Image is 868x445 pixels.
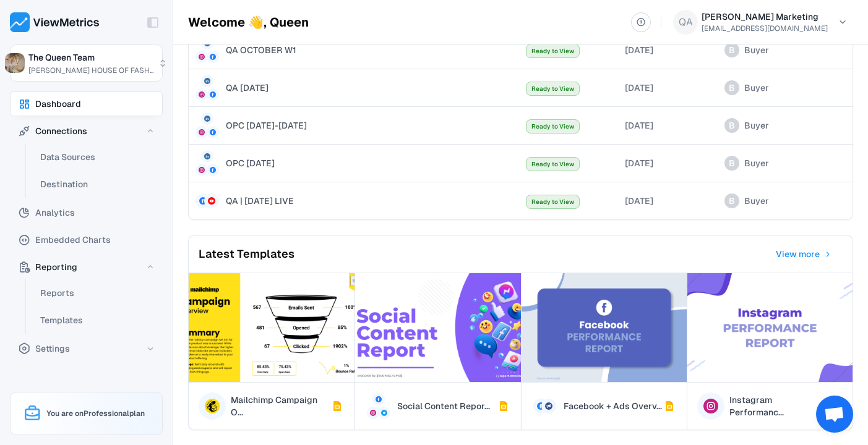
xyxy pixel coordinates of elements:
[189,273,355,382] img: Mailchimp Campaign Overview
[226,157,275,169] span: OPC [DATE]
[10,255,163,279] button: Reporting
[702,23,828,34] p: [EMAIL_ADDRESS][DOMAIN_NAME]
[35,232,111,247] span: Embedded Charts
[35,260,77,274] span: Reporting
[526,82,580,96] span: Ready to View
[397,400,490,412] p: Social Content Repor...
[724,43,739,57] span: B
[28,50,95,65] span: The Queen Team
[744,157,769,169] span: Buyer
[35,205,75,220] span: Analytics
[32,172,163,197] button: Destination
[744,195,769,207] span: Buyer
[32,281,163,305] button: Reports
[32,145,163,169] button: Data Sources
[10,119,163,143] button: Connections
[10,12,100,32] img: ViewMetrics's logo with text
[765,240,843,268] button: View more
[724,156,739,171] span: B
[226,44,296,56] span: QA OCTOBER W1
[40,286,74,300] span: Reports
[10,91,163,116] button: Dashboard
[687,273,853,382] img: Instagram Performance Report
[526,157,580,171] span: Ready to View
[10,227,163,252] button: Embedded Charts
[188,15,309,30] h1: Welcome 👋, Queen
[522,273,687,382] img: Facebook + Ads Overview
[5,53,25,73] img: The Queen Team
[23,402,150,425] h3: You are on Professional plan
[35,341,70,356] span: Settings
[564,400,662,412] p: Facebook + Ads Overv...
[816,396,853,433] div: Open chat
[724,193,739,208] span: B
[35,96,81,111] span: Dashboard
[226,195,294,207] span: QA | [DATE] LIVE
[673,10,698,35] span: QA
[199,245,294,263] h2: Latest Templates
[40,177,88,192] span: Destination
[226,82,269,94] span: QA [DATE]
[355,273,521,382] img: Social Content Report
[625,44,715,56] div: [DATE]
[231,394,330,418] p: Mailchimp Campaign O...
[625,195,715,207] div: [DATE]
[226,119,307,132] span: OPC [DATE]-[DATE]
[10,200,163,225] button: Analytics
[40,313,83,328] span: Templates
[10,336,163,361] button: Settings
[744,44,769,56] span: Buyer
[526,195,580,209] span: Ready to View
[724,80,739,95] span: B
[744,119,769,132] span: Buyer
[776,248,820,260] span: View more
[35,124,87,138] span: Connections
[526,119,580,133] span: Ready to View
[625,82,715,94] div: [DATE]
[625,119,715,132] div: [DATE]
[40,150,95,164] span: Data Sources
[729,394,828,418] p: Instagram Performanc...
[724,118,739,133] span: B
[526,44,580,58] span: Ready to View
[744,82,769,94] span: Buyer
[702,11,828,23] h6: [PERSON_NAME] Marketing
[625,157,715,169] div: [DATE]
[32,308,163,333] button: Templates
[28,65,153,76] span: [PERSON_NAME] HOUSE OF FASH...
